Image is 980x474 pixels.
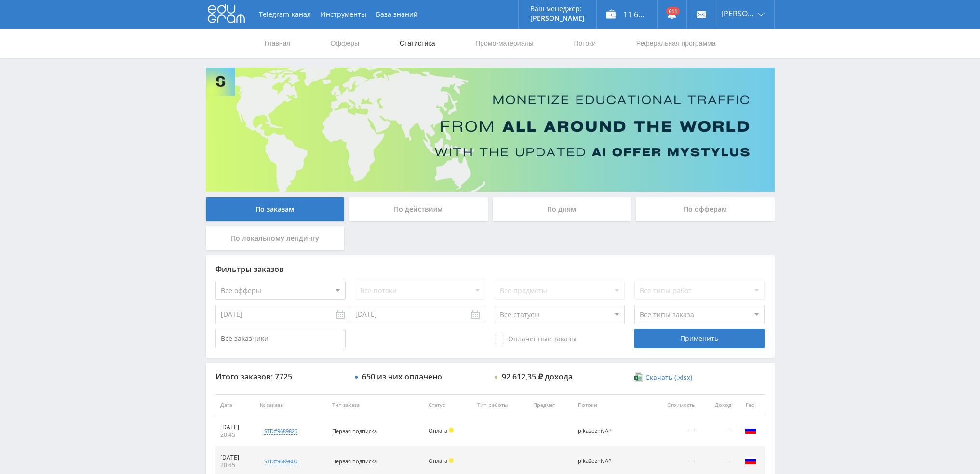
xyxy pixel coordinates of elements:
[206,197,345,221] div: По заказам
[264,29,291,58] a: Главная
[206,68,775,192] img: Banner
[635,29,717,58] a: Реферальная программа
[215,265,765,273] div: Фильтры заказов
[530,5,585,13] p: Ваш менеджер:
[493,197,631,221] div: По дням
[634,329,765,348] div: Применить
[206,226,345,250] div: По локальному лендингу
[573,29,597,58] a: Потоки
[349,197,488,221] div: По действиям
[636,197,775,221] div: По офферам
[215,329,346,348] input: Все заказчики
[530,14,585,22] p: [PERSON_NAME]
[474,29,534,58] a: Промо-материалы
[330,29,361,58] a: Офферы
[495,335,577,344] span: Оплаченные заказы
[721,10,755,17] span: [PERSON_NAME]
[399,29,436,58] a: Статистика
